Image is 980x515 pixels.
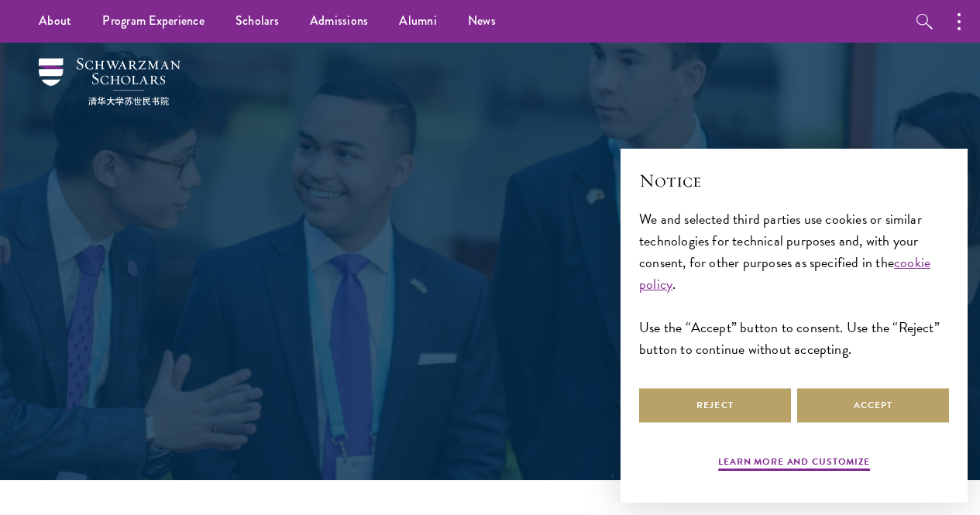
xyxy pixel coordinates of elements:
[639,167,949,194] h2: Notice
[718,455,870,473] button: Learn more and customize
[639,388,791,423] button: Reject
[797,388,949,423] button: Accept
[639,252,930,294] a: cookie policy
[39,58,181,105] img: Schwarzman Scholars
[639,208,949,361] div: We and selected third parties use cookies or similar technologies for technical purposes and, wit...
